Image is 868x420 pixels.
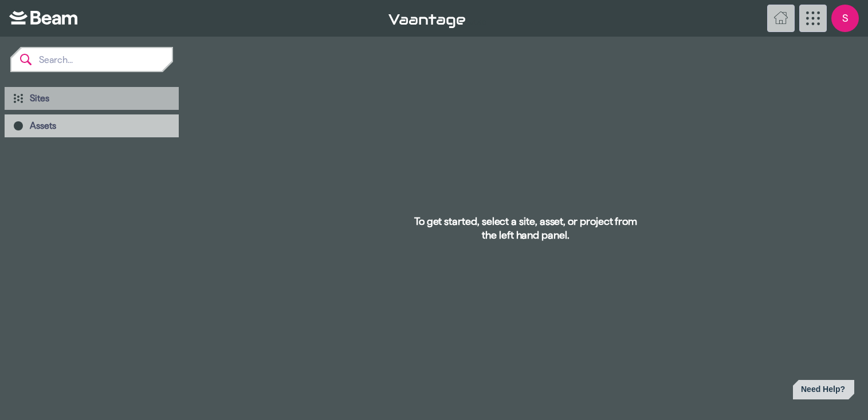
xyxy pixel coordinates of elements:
div: Account Menu [831,5,859,32]
span: S [831,5,859,32]
button: App Menu [799,5,827,32]
input: Search... [32,48,172,71]
span: Assets [30,121,56,130]
img: Beam - Home [9,11,77,25]
img: Vaantage - Home [388,14,466,28]
div: v 1.3.0 [388,11,763,25]
span: Sites [30,93,49,103]
iframe: Help widget launcher [769,375,859,407]
button: Home [767,5,795,32]
h2: To get started, select a site, asset, or project from the left hand panel. [409,215,643,242]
